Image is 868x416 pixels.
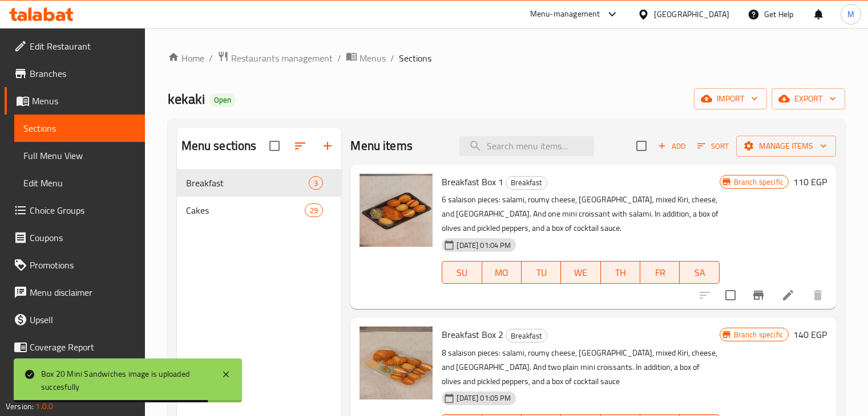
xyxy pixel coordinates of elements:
[680,261,719,284] button: SA
[506,176,547,190] div: Breakfast
[442,193,719,235] p: 6 salaison pieces: salami, roumy cheese, [GEOGRAPHIC_DATA], mixed Kiri, cheese, and [GEOGRAPHIC_D...
[14,115,145,142] a: Sections
[314,132,341,160] button: Add section
[772,88,845,109] button: export
[506,329,547,342] span: Breakfast
[14,142,145,169] a: Full Menu View
[442,261,482,284] button: SU
[656,140,687,153] span: Add
[452,393,515,403] span: [DATE] 01:05 PM
[231,51,333,65] span: Restaurants management
[32,94,136,108] span: Menus
[442,326,503,343] span: Breakfast Box 2
[703,92,758,106] span: import
[14,169,145,197] a: Edit Menu
[5,333,145,361] a: Coverage Report
[566,264,596,281] span: WE
[209,95,236,105] span: Open
[5,224,145,251] a: Coupons
[181,137,257,154] h2: Menu sections
[30,203,136,217] span: Choice Groups
[360,51,386,65] span: Menus
[390,51,394,65] li: /
[286,132,314,160] span: Sort sections
[697,140,729,153] span: Sort
[399,51,431,65] span: Sections
[5,251,145,279] a: Promotions
[654,8,729,21] div: [GEOGRAPHIC_DATA]
[601,261,640,284] button: TH
[186,203,305,217] span: Cakes
[442,346,719,389] p: 8 salaison pieces: salami, roumy cheese, [GEOGRAPHIC_DATA], mixed Kiri, cheese, and [GEOGRAPHIC_D...
[5,197,145,224] a: Choice Groups
[629,134,653,158] span: Select section
[718,283,742,307] span: Select to update
[30,67,136,80] span: Branches
[337,51,341,65] li: /
[186,176,309,190] span: Breakfast
[793,174,827,190] h6: 110 EGP
[41,368,210,393] div: Box 20 Mini Sandwiches image is uploaded succesfully
[209,51,213,65] li: /
[5,32,145,60] a: Edit Restaurant
[5,279,145,306] a: Menu disclaimer
[30,313,136,327] span: Upsell
[309,176,323,190] div: items
[530,7,600,21] div: Menu-management
[177,169,342,197] div: Breakfast3
[847,8,854,21] span: M
[209,93,236,107] div: Open
[684,264,714,281] span: SA
[442,173,503,190] span: Breakfast Box 1
[35,399,53,414] span: 1.0.0
[506,176,547,189] span: Breakfast
[360,327,433,399] img: Breakfast Box 2
[561,261,600,284] button: WE
[263,134,286,158] span: Select all sections
[781,288,795,302] a: Edit menu item
[30,231,136,244] span: Coupons
[793,327,827,342] h6: 140 EGP
[30,286,136,299] span: Menu disclaimer
[309,178,322,189] span: 3
[177,197,342,224] div: Cakes29
[653,137,690,155] span: Add item
[23,149,136,162] span: Full Menu View
[217,51,333,66] a: Restaurants management
[360,174,433,247] img: Breakfast Box 1
[804,282,831,309] button: delete
[168,86,205,112] span: kekaki
[690,137,736,155] span: Sort items
[177,165,342,229] nav: Menu sections
[695,137,732,155] button: Sort
[305,205,322,216] span: 29
[168,51,845,66] nav: breadcrumb
[30,340,136,354] span: Coverage Report
[6,399,34,414] span: Version:
[23,176,136,190] span: Edit Menu
[30,258,136,272] span: Promotions
[729,329,788,340] span: Branch specific
[745,282,772,309] button: Branch-specific-item
[346,51,386,66] a: Menus
[350,137,413,154] h2: Menu items
[5,361,145,388] a: Grocery Checklist
[459,136,594,156] input: search
[694,88,767,109] button: import
[781,92,836,106] span: export
[506,329,547,342] div: Breakfast
[5,87,145,115] a: Menus
[729,177,788,187] span: Branch specific
[23,121,136,135] span: Sections
[645,264,675,281] span: FR
[653,137,690,155] button: Add
[745,139,827,153] span: Manage items
[5,306,145,333] a: Upsell
[447,264,477,281] span: SU
[5,60,145,87] a: Branches
[487,264,517,281] span: MO
[452,240,515,251] span: [DATE] 01:04 PM
[168,51,204,65] a: Home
